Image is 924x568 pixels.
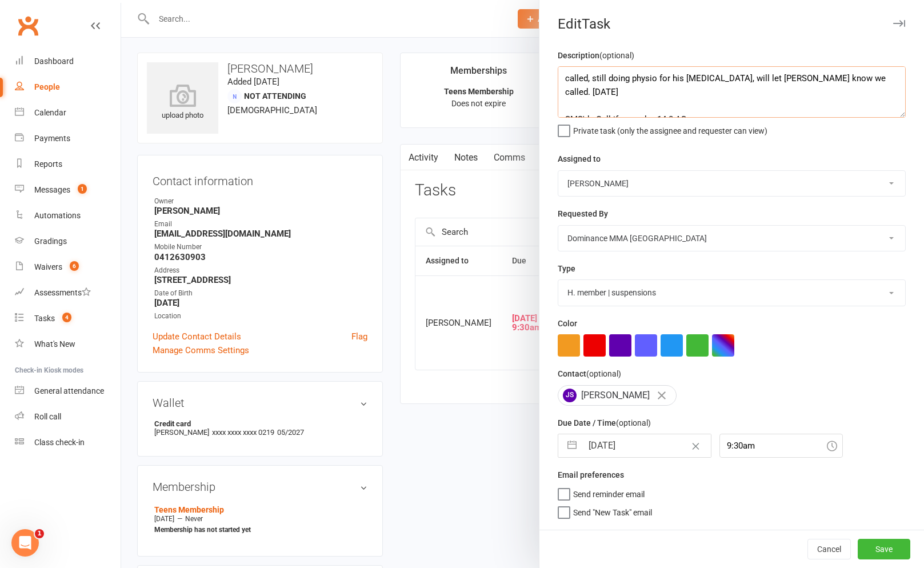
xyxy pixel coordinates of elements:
[15,280,121,306] a: Assessments
[11,529,39,557] iframe: Intercom live chat
[34,57,74,66] div: Dashboard
[599,51,634,60] small: (optional)
[34,438,85,447] div: Class check-in
[35,529,44,538] span: 1
[558,49,634,62] label: Description
[34,82,60,91] div: People
[558,469,624,481] label: Email preferences
[558,367,621,380] label: Contact
[15,306,121,331] a: Tasks 4
[14,11,42,40] a: Clubworx
[34,339,75,349] div: What's New
[573,504,652,517] span: Send "New Task" email
[34,134,70,143] div: Payments
[15,49,121,74] a: Dashboard
[558,385,677,406] div: [PERSON_NAME]
[558,417,651,429] label: Due Date / Time
[15,331,121,357] a: What's New
[34,108,66,117] div: Calendar
[573,486,645,499] span: Send reminder email
[15,74,121,100] a: People
[62,313,71,322] span: 4
[558,207,608,220] label: Requested By
[807,539,851,559] button: Cancel
[15,126,121,151] a: Payments
[573,122,767,135] span: Private task (only the assignee and requester can view)
[15,430,121,455] a: Class kiosk mode
[34,237,67,246] div: Gradings
[686,435,706,457] button: Clear Date
[539,16,924,32] div: Edit Task
[616,418,651,427] small: (optional)
[15,404,121,430] a: Roll call
[15,229,121,254] a: Gradings
[858,539,910,559] button: Save
[558,317,577,330] label: Color
[34,211,81,220] div: Automations
[15,177,121,203] a: Messages 1
[78,184,87,194] span: 1
[15,254,121,280] a: Waivers 6
[34,314,55,323] div: Tasks
[15,378,121,404] a: General attendance kiosk mode
[15,100,121,126] a: Calendar
[563,389,577,402] span: JS
[34,159,62,169] div: Reports
[34,262,62,271] div: Waivers
[558,66,906,118] textarea: called, still doing physio for his [MEDICAL_DATA], will let [PERSON_NAME] know we called. [DATE] ...
[34,412,61,421] div: Roll call
[558,262,575,275] label: Type
[70,261,79,271] span: 6
[34,386,104,395] div: General attendance
[558,153,601,165] label: Assigned to
[34,288,91,297] div: Assessments
[15,203,121,229] a: Automations
[586,369,621,378] small: (optional)
[15,151,121,177] a: Reports
[34,185,70,194] div: Messages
